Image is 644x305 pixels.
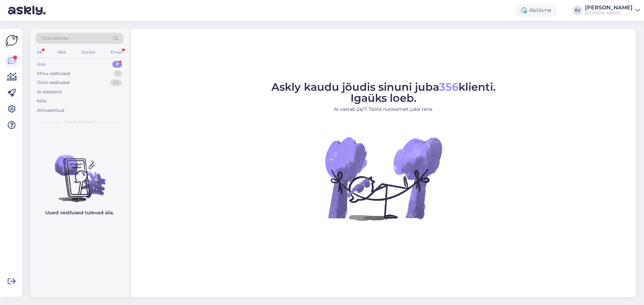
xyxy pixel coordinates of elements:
[114,70,122,77] div: 1
[585,10,633,16] div: [DOMAIN_NAME]
[37,107,64,114] div: Arhiveeritud
[80,48,97,57] div: Socials
[37,70,70,77] div: Minu vestlused
[37,61,46,68] div: Uus
[56,48,68,57] div: Web
[112,61,122,68] div: 0
[30,143,129,203] img: No chats
[37,79,70,86] div: Tiimi vestlused
[45,209,114,216] p: Uued vestlused tulevad siia.
[110,79,122,86] div: 43
[109,48,123,57] div: Email
[323,118,444,239] img: No Chat active
[37,98,47,104] div: Kõik
[516,4,557,16] div: Aktiivne
[42,35,68,42] span: Otsi kliente
[585,5,640,16] a: [PERSON_NAME][DOMAIN_NAME]
[573,6,582,15] div: EV
[585,5,633,10] div: [PERSON_NAME]
[439,80,459,93] span: 356
[5,34,18,47] img: Askly Logo
[36,48,43,57] div: All
[271,80,496,104] span: Askly kaudu jõudis sinuni juba klienti. Igaüks loeb.
[37,89,62,95] div: AI Assistent
[271,106,496,113] p: AI vastab 24/7. Tööta nutikamalt juba täna.
[64,119,95,125] span: Uued vestlused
